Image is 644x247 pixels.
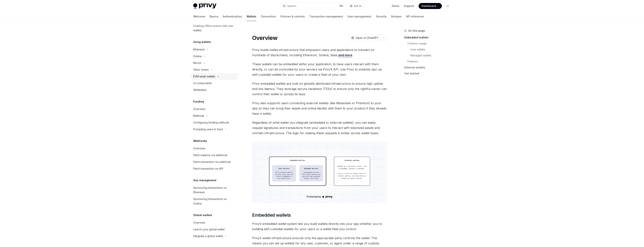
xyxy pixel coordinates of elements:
h1: Overview [252,34,277,41]
a: User wallets [410,46,454,52]
a: Overview [190,145,238,152]
h5: Funding [193,99,204,104]
span: Open in ChatGPT [356,36,379,40]
a: Security [376,12,387,21]
div: Bitcoin [193,61,201,65]
a: Dashboard [419,3,442,9]
div: Overview [193,107,205,111]
a: Support [404,4,414,8]
div: Fetch transaction via webhook [193,160,231,164]
div: Fetch transaction via API [193,166,223,171]
a: Welcome [193,12,205,21]
a: Sponsoring transactions on Ethereum [190,184,238,196]
a: Connectors [261,12,276,21]
a: Fetch balance via webhook [190,152,238,159]
a: Sponsoring transactions on Solana [190,196,238,207]
div: Fetch balance via webhook [193,153,227,157]
a: Common usage [407,40,454,46]
a: Fetch transaction via API [190,165,238,172]
a: and more [338,53,352,57]
a: User management [347,12,371,21]
h5: Global wallets [193,213,212,217]
a: Embedded wallets [404,34,454,40]
a: External wallets [404,64,454,70]
h5: Webhooks [193,139,207,143]
a: Policies & controls [280,12,305,21]
div: Other chains [193,67,209,72]
img: images/walletoverview.png [252,142,387,203]
div: Launch your global wallet [193,227,225,232]
button: Toggle dark mode [445,3,451,9]
a: Overview [190,219,238,226]
span: Dashboard [422,4,436,8]
div: Prompting users to fund [193,127,223,132]
h5: Using wallets [193,40,211,44]
a: API reference [406,12,424,21]
a: Wallets [247,12,256,21]
span: Embedded wallets [252,212,291,218]
h5: Gas management [193,178,216,183]
img: light logo [193,3,216,9]
span: Privy also supports users connecting external wallets (like Metamask or Phantom) to your app so t... [252,100,387,116]
a: Overview [190,106,238,112]
a: Managed wallets [410,52,454,58]
span: Privy embedded wallets are built on globally distributed infrastructure to ensure high uptime and... [252,81,387,97]
a: Get started [404,70,454,76]
div: Whitelabel [193,88,206,92]
span: Ask AI [354,4,361,8]
a: Enabling offline actions with user wallets [190,22,238,34]
a: UI components [190,80,238,87]
div: Overview [193,146,205,151]
div: Sponsoring transactions on Ethereum [193,186,236,195]
a: Fetch transaction via webhook [190,159,238,165]
span: On this page [408,28,425,33]
button: Search...⌘K [280,3,346,9]
button: Ask AI [347,3,364,9]
div: Overview [193,220,205,225]
div: EVM smart wallets [193,74,215,79]
div: Integrate a global wallet [193,234,223,238]
a: Configuring funding methods [190,119,238,126]
span: Privy builds wallet infrastructure that empowers users and applications to transact on hundreds o... [252,47,387,58]
a: Whitelabel [190,87,238,93]
a: Demo [392,4,399,8]
button: Open in ChatGPT [349,35,381,41]
div: Search... [287,4,298,8]
a: Features [407,58,454,64]
a: Authentication [223,12,242,21]
a: Recipes [391,12,402,21]
div: Solana [193,54,202,58]
div: Enabling offline actions with user wallets [193,24,236,33]
div: Sponsoring transactions on Solana [193,197,236,206]
span: These wallets can be embedded within your application, to have users interact with them directly,... [252,61,387,77]
div: Methods [193,114,204,118]
div: UI components [193,81,212,85]
span: Privy’s embedded wallet system lets you build wallets directly into your app whether you’re build... [252,221,387,232]
div: Ethereum [193,47,205,52]
a: Transaction management [309,12,343,21]
span: ⌘ K [339,4,343,7]
div: Configuring funding methods [193,120,229,125]
a: Basics [210,12,218,21]
a: Launch your global wallet [190,226,238,233]
span: Regardless of what wallet you integrate (embedded or external wallets), you can easily request si... [252,120,387,136]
